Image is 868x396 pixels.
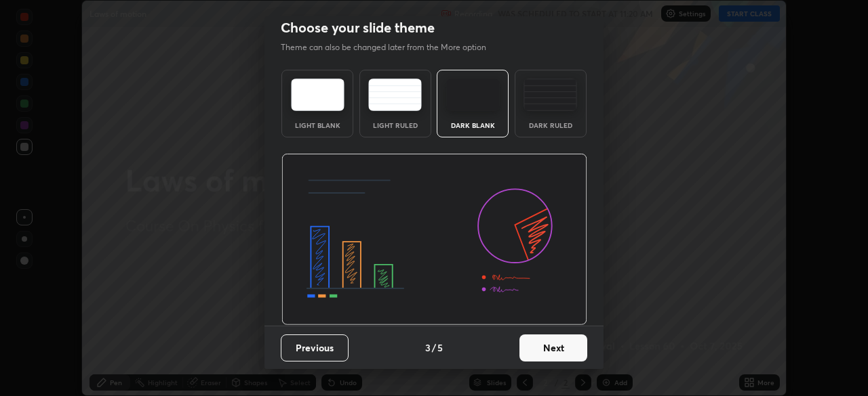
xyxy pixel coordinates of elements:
img: lightTheme.e5ed3b09.svg [291,79,344,111]
h4: / [432,340,436,355]
img: darkRuledTheme.de295e13.svg [524,79,577,111]
img: darkThemeBanner.d06ce4a2.svg [281,154,587,326]
img: darkTheme.f0cc69e5.svg [446,79,500,111]
button: Next [519,334,587,361]
h4: 5 [437,340,443,355]
div: Dark Blank [446,122,500,129]
img: lightRuledTheme.5fabf969.svg [368,79,422,111]
button: Previous [281,334,349,361]
p: Theme can also be changed later from the More option [281,41,500,53]
h2: Choose your slide theme [281,19,435,37]
h4: 3 [425,340,431,355]
div: Dark Ruled [524,122,578,129]
div: Light Ruled [368,122,422,129]
div: Light Blank [290,122,344,129]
